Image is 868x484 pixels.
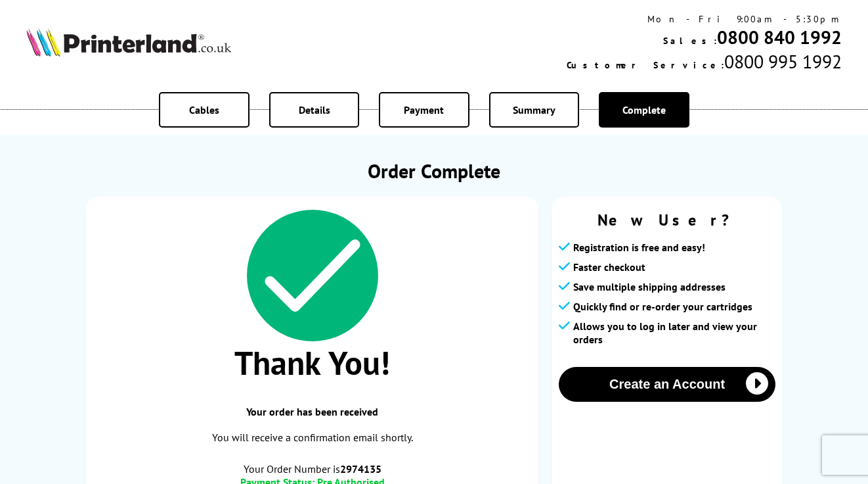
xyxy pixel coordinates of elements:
[663,35,717,47] span: Sales:
[717,25,842,49] a: 0800 840 1992
[622,103,666,116] span: Complete
[573,280,726,293] span: Save multiple shipping addresses
[99,462,525,475] span: Your Order Number is
[26,28,231,57] img: Printerland Logo
[573,241,705,254] span: Registration is free and easy!
[724,49,842,74] span: 0800 995 1992
[189,103,219,116] span: Cables
[404,103,444,116] span: Payment
[559,367,775,402] button: Create an Account
[99,341,525,384] span: Thank You!
[86,158,782,183] h1: Order Complete
[567,59,724,71] span: Customer Service:
[573,260,645,274] span: Faster checkout
[513,103,555,116] span: Summary
[573,300,752,313] span: Quickly find or re-order your cartridges
[299,103,330,116] span: Details
[340,462,381,475] b: 2974135
[559,210,775,230] span: New User?
[99,429,525,447] p: You will receive a confirmation email shortly.
[573,320,775,346] span: Allows you to log in later and view your orders
[567,13,842,25] div: Mon - Fri 9:00am - 5:30pm
[99,405,525,418] span: Your order has been received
